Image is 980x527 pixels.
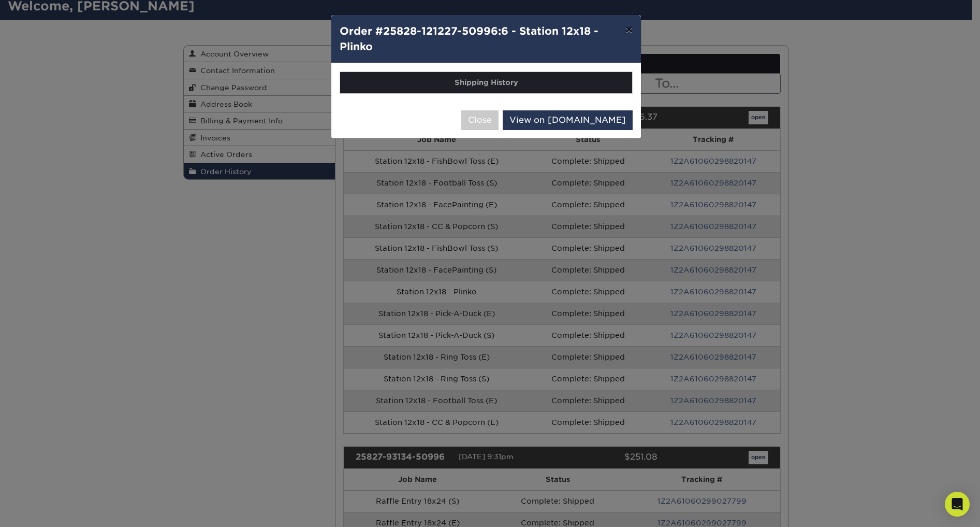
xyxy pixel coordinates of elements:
button: Close [461,110,499,130]
h4: Order #25828-121227-50996:6 - Station 12x18 - Plinko [340,23,633,54]
div: Open Intercom Messenger [945,492,970,517]
a: View on [DOMAIN_NAME] [503,110,633,130]
button: × [617,15,641,44]
th: Shipping History [340,72,632,93]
